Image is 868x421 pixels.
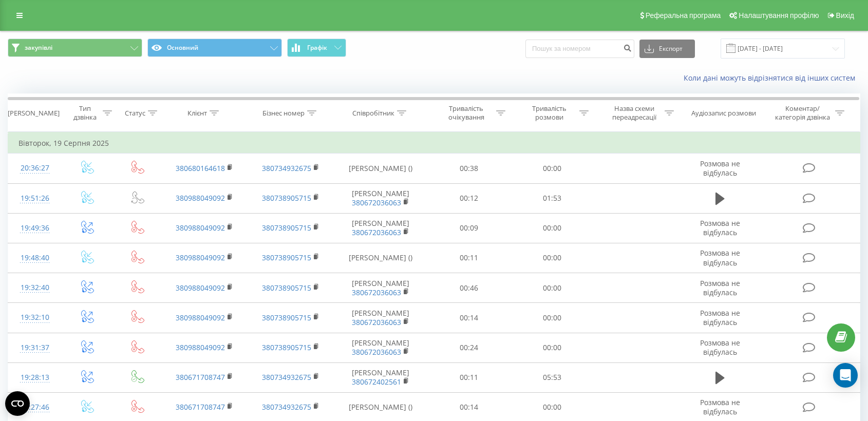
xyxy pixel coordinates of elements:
[176,193,225,203] a: 380988049092
[511,243,594,273] td: 00:00
[334,213,427,243] td: [PERSON_NAME]
[176,313,225,322] a: 380988049092
[18,397,51,417] div: 19:27:46
[427,303,511,333] td: 00:14
[176,223,225,233] a: 380988049092
[287,39,346,57] button: Графік
[18,338,51,358] div: 19:31:37
[125,109,145,118] div: Статус
[334,154,427,183] td: [PERSON_NAME] ()
[334,273,427,303] td: [PERSON_NAME]
[739,11,819,20] span: Налаштування профілю
[427,213,511,243] td: 00:09
[352,198,401,207] a: 380672036063
[607,104,662,122] div: Назва схеми переадресації
[352,347,401,357] a: 380672036063
[176,342,225,352] a: 380988049092
[176,163,225,173] a: 380680164618
[700,278,740,297] span: Розмова не відбулась
[700,218,740,237] span: Розмова не відбулась
[5,391,30,416] button: Open CMP widget
[511,273,594,303] td: 00:00
[836,11,854,20] span: Вихід
[262,402,311,412] a: 380734932675
[262,253,311,262] a: 380738905715
[18,218,51,238] div: 19:49:36
[511,154,594,183] td: 00:00
[352,317,401,327] a: 380672036063
[511,213,594,243] td: 00:00
[262,372,311,382] a: 380734932675
[772,104,833,122] div: Коментар/категорія дзвінка
[187,109,207,118] div: Клієнт
[427,243,511,273] td: 00:11
[262,313,311,322] a: 380738905715
[833,363,858,388] div: Open Intercom Messenger
[427,183,511,213] td: 00:12
[352,227,401,237] a: 380672036063
[262,342,311,352] a: 380738905715
[18,308,51,328] div: 19:32:10
[176,283,225,293] a: 380988049092
[352,288,401,297] a: 380672036063
[427,154,511,183] td: 00:38
[334,303,427,333] td: [PERSON_NAME]
[25,44,52,52] span: закупівлі
[511,303,594,333] td: 00:00
[70,104,100,122] div: Тип дзвінка
[262,193,311,203] a: 380738905715
[262,223,311,233] a: 380738905715
[511,333,594,362] td: 00:00
[511,362,594,392] td: 05:53
[691,109,756,118] div: Аудіозапис розмови
[262,283,311,293] a: 380738905715
[334,183,427,213] td: [PERSON_NAME]
[639,40,695,58] button: Експорт
[262,163,311,173] a: 380734932675
[427,362,511,392] td: 00:11
[147,39,282,57] button: Основний
[700,159,740,178] span: Розмова не відбулась
[352,377,401,387] a: 380672402561
[352,109,394,118] div: Співробітник
[18,158,51,178] div: 20:36:27
[18,248,51,268] div: 19:48:40
[427,333,511,362] td: 00:24
[334,362,427,392] td: [PERSON_NAME]
[525,40,634,58] input: Пошук за номером
[8,109,60,118] div: [PERSON_NAME]
[8,39,142,57] button: закупівлі
[684,73,860,83] a: Коли дані можуть відрізнятися вiд інших систем
[700,248,740,267] span: Розмова не відбулась
[334,243,427,273] td: [PERSON_NAME] ()
[176,253,225,262] a: 380988049092
[511,183,594,213] td: 01:53
[18,188,51,208] div: 19:51:26
[176,372,225,382] a: 380671708747
[176,402,225,412] a: 380671708747
[700,308,740,327] span: Розмова не відбулась
[262,109,305,118] div: Бізнес номер
[646,11,721,20] span: Реферальна програма
[8,133,860,154] td: Вівторок, 19 Серпня 2025
[334,333,427,362] td: [PERSON_NAME]
[439,104,494,122] div: Тривалість очікування
[18,278,51,298] div: 19:32:40
[18,368,51,388] div: 19:28:13
[427,273,511,303] td: 00:46
[522,104,577,122] div: Тривалість розмови
[307,44,327,51] span: Графік
[700,338,740,357] span: Розмова не відбулась
[700,397,740,416] span: Розмова не відбулась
